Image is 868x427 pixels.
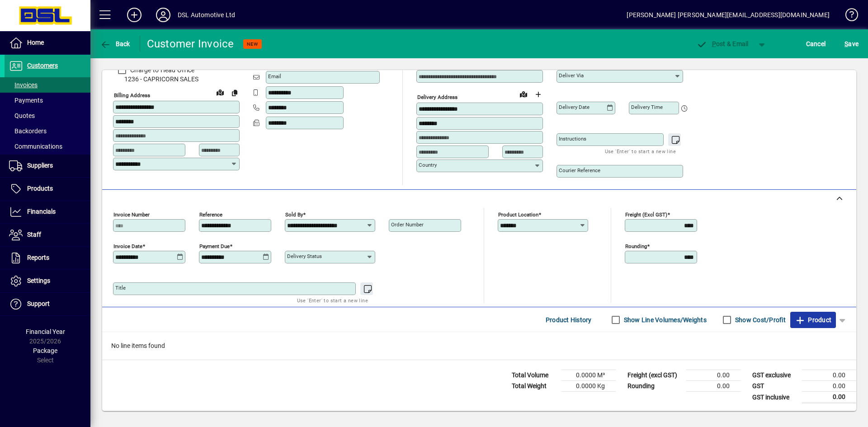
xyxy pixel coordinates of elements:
a: Quotes [5,108,90,123]
button: Add [120,7,149,23]
mat-label: Country [419,162,437,168]
span: ost & Email [696,40,749,47]
td: 0.00 [686,370,741,381]
td: 0.0000 M³ [561,370,616,381]
span: Package [33,347,57,354]
mat-label: Title [115,285,126,291]
button: Cancel [804,36,828,52]
td: 0.0000 Kg [561,381,616,392]
span: Staff [27,231,41,238]
td: Total Weight [507,381,561,392]
mat-label: Product location [498,211,538,218]
span: Payments [9,97,43,104]
button: Choose address [531,87,545,102]
span: Settings [27,277,50,284]
div: DSL Automotive Ltd [178,8,235,22]
span: Products [27,185,53,192]
a: Support [5,293,90,315]
a: Staff [5,224,90,246]
mat-label: Sold by [285,211,303,218]
a: Knowledge Base [839,2,857,31]
a: Financials [5,201,90,223]
mat-hint: Use 'Enter' to start a new line [605,146,676,156]
div: Customer Invoice [147,37,234,51]
mat-label: Courier Reference [559,167,600,174]
mat-label: Delivery time [631,104,663,110]
mat-label: Freight (excl GST) [625,211,667,218]
a: Backorders [5,123,90,139]
span: Quotes [9,112,35,119]
span: Reports [27,254,49,261]
a: Home [5,32,90,54]
label: Show Line Volumes/Weights [622,315,707,324]
span: Support [27,300,50,307]
mat-label: Instructions [559,136,586,142]
a: Reports [5,247,90,269]
mat-label: Order number [391,221,424,228]
span: Backorders [9,127,47,135]
td: Rounding [623,381,686,392]
label: Show Cost/Profit [733,315,786,324]
a: View on map [516,87,531,101]
a: Products [5,178,90,200]
span: NEW [247,41,258,47]
td: 0.00 [686,381,741,392]
td: Total Volume [507,370,561,381]
span: ave [844,37,859,51]
mat-label: Rounding [625,243,647,249]
mat-label: Invoice number [113,211,150,218]
button: Product History [542,312,595,328]
button: Save [842,36,861,52]
td: GST inclusive [748,392,802,403]
span: Customers [27,62,58,69]
label: Charge to Head Office [128,66,194,75]
span: Cancel [806,37,826,51]
mat-label: Email [268,73,281,80]
div: [PERSON_NAME] [PERSON_NAME][EMAIL_ADDRESS][DOMAIN_NAME] [627,8,830,22]
td: GST [748,381,802,392]
span: Suppliers [27,162,53,169]
a: Invoices [5,77,90,93]
span: Back [100,40,130,47]
td: GST exclusive [748,370,802,381]
div: No line items found [102,332,856,360]
a: Payments [5,93,90,108]
a: Communications [5,139,90,154]
td: 0.00 [802,392,856,403]
mat-label: Deliver via [559,72,584,79]
a: Settings [5,270,90,292]
span: Invoices [9,81,38,89]
mat-label: Delivery date [559,104,590,110]
span: Financial Year [26,328,65,335]
span: Product [795,313,831,327]
td: Freight (excl GST) [623,370,686,381]
button: Profile [149,7,178,23]
mat-label: Delivery status [287,253,322,259]
span: 1236 - CAPRICORN SALES [113,75,240,84]
mat-label: Payment due [199,243,230,249]
app-page-header-button: Back [90,36,140,52]
span: Product History [546,313,592,327]
button: Post & Email [692,36,753,52]
mat-hint: Use 'Enter' to start a new line [297,295,368,305]
mat-label: Invoice date [113,243,142,249]
td: 0.00 [802,370,856,381]
mat-label: Reference [199,211,222,218]
span: P [712,40,716,47]
td: 0.00 [802,381,856,392]
button: Copy to Delivery address [227,85,242,100]
a: Suppliers [5,155,90,177]
span: Home [27,39,44,46]
a: View on map [213,85,227,99]
button: Product [790,312,836,328]
span: Financials [27,208,56,215]
span: Communications [9,143,62,150]
span: S [844,40,848,47]
button: Back [98,36,132,52]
